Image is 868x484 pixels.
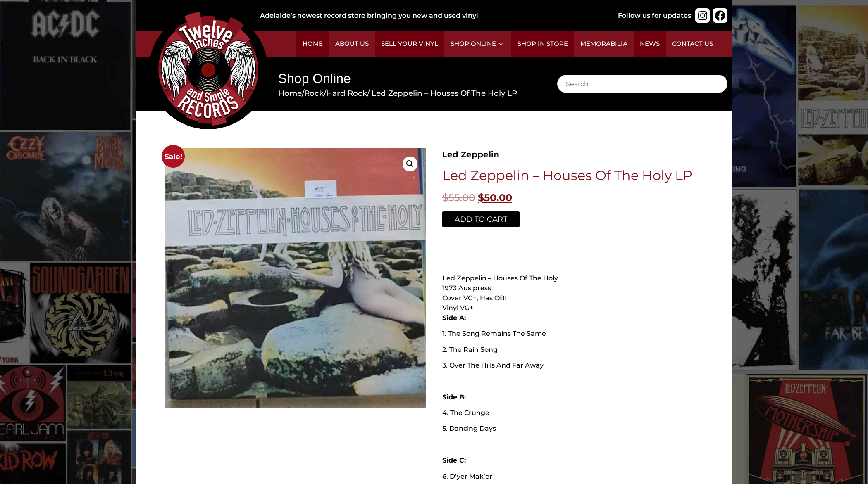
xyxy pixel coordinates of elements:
[511,31,574,57] a: Shop in Store
[296,31,329,57] a: Home
[442,148,499,161] a: Led Zeppelin
[329,31,375,57] a: About Us
[442,283,703,293] div: 1973 Aus press
[442,211,520,227] button: Add to cart
[634,31,666,57] a: News
[304,88,324,98] a: Rock
[441,234,704,254] iframe: Secure express checkout frame
[442,472,703,482] p: 6. D’yer Mak’er
[278,69,532,88] h1: Shop Online
[442,345,703,355] p: 2. The Rain Song
[375,31,444,57] a: Sell Your Vinyl
[442,408,703,418] p: 4. The Crunge
[278,88,302,98] a: Home
[478,192,512,204] bdi: 50.00
[326,88,367,98] a: Hard Rock
[442,273,703,283] div: Led Zeppelin – Houses Of The Holy
[442,361,703,370] p: 3. Over The Hills And Far Away
[444,31,511,57] a: Shop Online
[442,169,703,182] h1: Led Zeppelin – Houses Of The Holy LP
[260,11,591,21] div: Adelaide’s newest record store bringing you new and used vinyl
[162,145,184,168] span: Sale!
[557,75,727,93] input: Search
[666,31,719,57] a: Contact Us
[442,314,466,322] strong: Side A:
[442,293,703,303] div: Cover VG+, Has OBI
[478,192,484,204] span: $
[442,393,466,401] strong: Side B:
[442,424,703,434] p: 5. Dancing Days
[403,157,417,171] a: View full-screen image gallery
[574,31,634,57] a: Memorabilia
[618,11,691,21] div: Follow us for updates
[442,456,466,464] strong: Side C:
[442,303,703,313] div: Vinyl VG+
[442,192,475,204] bdi: 55.00
[442,192,448,204] span: $
[442,329,703,339] p: 1. The Song Remains The Same
[278,88,532,99] nav: Breadcrumb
